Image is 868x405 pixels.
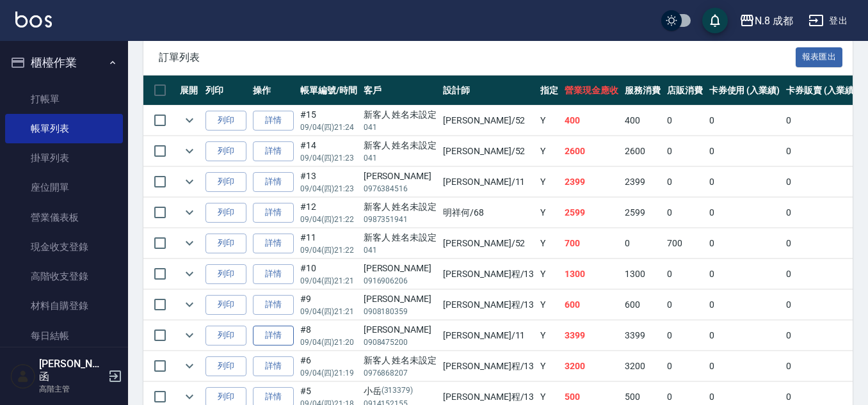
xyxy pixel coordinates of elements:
[364,214,437,225] p: 0987351941
[180,203,199,222] button: expand row
[205,111,246,131] button: 列印
[622,167,664,197] td: 2399
[253,111,294,131] a: 詳情
[253,172,294,192] a: 詳情
[706,259,784,289] td: 0
[364,152,437,164] p: 041
[205,295,246,315] button: 列印
[180,234,199,253] button: expand row
[664,136,706,166] td: 0
[205,234,246,253] button: 列印
[561,198,622,228] td: 2599
[364,170,437,183] div: [PERSON_NAME]
[783,228,860,258] td: 0
[364,306,437,317] p: 0908180359
[796,47,843,67] button: 報表匯出
[297,75,360,106] th: 帳單編號/時間
[664,228,706,258] td: 700
[180,172,199,191] button: expand row
[537,75,561,106] th: 指定
[364,231,437,244] div: 新客人 姓名未設定
[440,106,537,136] td: [PERSON_NAME] /52
[205,356,246,376] button: 列印
[783,106,860,136] td: 0
[537,321,561,351] td: Y
[783,259,860,289] td: 0
[159,51,796,64] span: 訂單列表
[622,321,664,351] td: 3399
[706,136,784,166] td: 0
[622,228,664,258] td: 0
[440,351,537,381] td: [PERSON_NAME]程 /13
[253,203,294,223] a: 詳情
[364,292,437,306] div: [PERSON_NAME]
[300,367,357,379] p: 09/04 (四) 21:19
[537,106,561,136] td: Y
[706,106,784,136] td: 0
[5,173,123,202] a: 座位開單
[300,244,357,256] p: 09/04 (四) 21:22
[202,75,250,106] th: 列印
[537,290,561,320] td: Y
[10,363,36,389] img: Person
[561,290,622,320] td: 600
[39,358,104,383] h5: [PERSON_NAME]函
[706,290,784,320] td: 0
[297,228,360,258] td: #11
[205,326,246,345] button: 列印
[706,321,784,351] td: 0
[706,75,784,106] th: 卡券使用 (入業績)
[250,75,297,106] th: 操作
[5,203,123,232] a: 營業儀表板
[561,75,622,106] th: 營業現金應收
[537,351,561,381] td: Y
[5,321,123,351] a: 每日結帳
[440,228,537,258] td: [PERSON_NAME] /52
[734,8,798,34] button: N.8 成都
[5,232,123,262] a: 現金收支登錄
[561,106,622,136] td: 400
[622,351,664,381] td: 3200
[180,264,199,283] button: expand row
[440,259,537,289] td: [PERSON_NAME]程 /13
[205,172,246,192] button: 列印
[300,214,357,225] p: 09/04 (四) 21:22
[297,290,360,320] td: #9
[755,13,793,29] div: N.8 成都
[803,9,853,33] button: 登出
[364,183,437,195] p: 0976384516
[5,114,123,143] a: 帳單列表
[561,259,622,289] td: 1300
[300,275,357,287] p: 09/04 (四) 21:21
[664,321,706,351] td: 0
[783,75,860,106] th: 卡券販賣 (入業績)
[440,198,537,228] td: 明祥何 /68
[180,326,199,345] button: expand row
[297,106,360,136] td: #15
[561,136,622,166] td: 2600
[783,136,860,166] td: 0
[205,264,246,284] button: 列印
[664,106,706,136] td: 0
[561,351,622,381] td: 3200
[253,264,294,284] a: 詳情
[364,275,437,287] p: 0916906206
[561,228,622,258] td: 700
[297,198,360,228] td: #12
[180,111,199,130] button: expand row
[622,75,664,106] th: 服務消費
[664,351,706,381] td: 0
[440,290,537,320] td: [PERSON_NAME]程 /13
[664,167,706,197] td: 0
[440,167,537,197] td: [PERSON_NAME] /11
[5,84,123,114] a: 打帳單
[706,351,784,381] td: 0
[364,337,437,348] p: 0908475200
[622,198,664,228] td: 2599
[364,385,437,398] div: 小岳
[537,198,561,228] td: Y
[300,122,357,133] p: 09/04 (四) 21:24
[664,198,706,228] td: 0
[300,152,357,164] p: 09/04 (四) 21:23
[364,244,437,256] p: 041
